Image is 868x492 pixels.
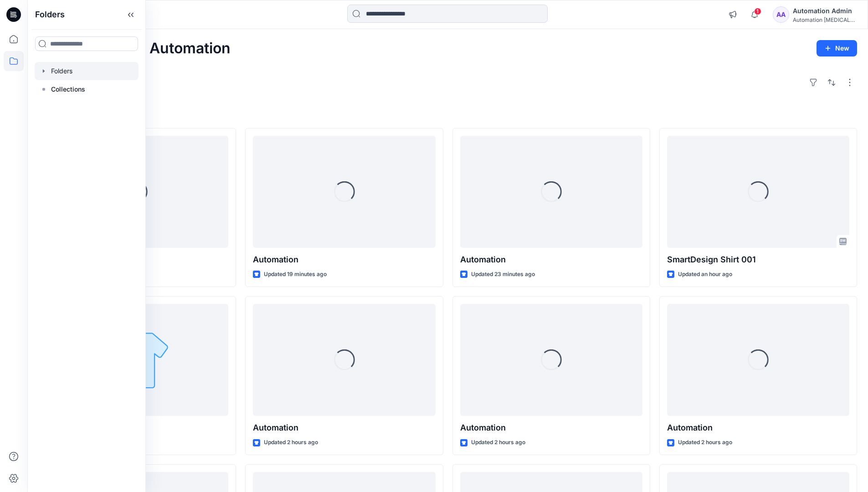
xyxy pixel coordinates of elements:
[38,108,857,119] h4: Styles
[264,438,318,447] p: Updated 2 hours ago
[773,6,789,23] div: AA
[253,421,435,434] p: Automation
[471,438,525,447] p: Updated 2 hours ago
[678,438,732,447] p: Updated 2 hours ago
[51,84,85,95] p: Collections
[667,421,849,434] p: Automation
[253,253,435,266] p: Automation
[460,421,642,434] p: Automation
[678,270,732,279] p: Updated an hour ago
[471,270,535,279] p: Updated 23 minutes ago
[793,16,857,23] div: Automation [MEDICAL_DATA]...
[754,8,761,15] span: 1
[264,270,327,279] p: Updated 19 minutes ago
[460,253,642,266] p: Automation
[817,40,857,56] button: New
[667,253,849,266] p: SmartDesign Shirt 001
[793,5,857,16] div: Automation Admin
